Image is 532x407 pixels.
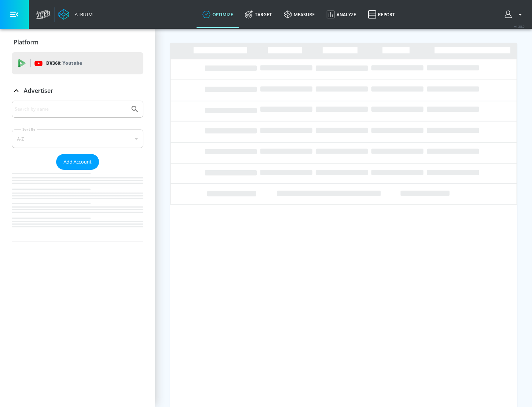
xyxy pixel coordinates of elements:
a: Atrium [58,9,93,20]
div: Atrium [72,11,93,18]
span: Add Account [64,158,92,166]
div: Platform [12,32,143,53]
div: DV360: Youtube [12,52,143,74]
p: Advertiser [24,87,53,95]
p: Platform [14,38,38,46]
div: Advertiser [12,101,143,242]
a: measure [278,1,321,28]
p: DV360: [46,59,82,67]
span: v 4.28.0 [514,24,525,28]
nav: list of Advertiser [12,170,143,242]
a: Report [362,1,401,28]
a: optimize [197,1,239,28]
p: Youtube [62,59,82,67]
label: Sort By [21,127,37,132]
button: Add Account [56,154,99,170]
input: Search by name [15,104,127,114]
a: Target [239,1,278,28]
div: A-Z [12,129,143,148]
a: Analyze [321,1,362,28]
div: Advertiser [12,80,143,101]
